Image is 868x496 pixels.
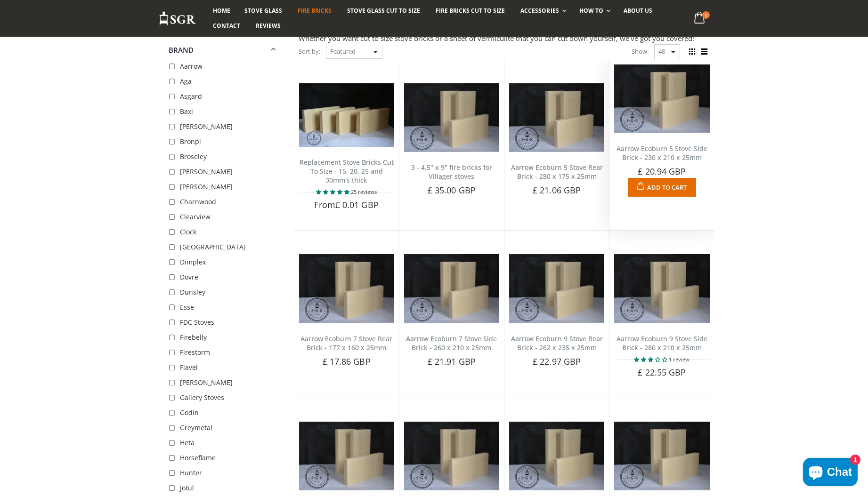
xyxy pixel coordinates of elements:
span: [PERSON_NAME] [180,167,233,176]
img: Aarrow Ecoburn 9 Rear Brick [509,254,604,323]
span: £ 0.01 GBP [335,199,379,210]
a: Reviews [249,18,288,33]
span: Fire Bricks [298,7,332,15]
img: Aarrow Acorn 4 Stove Rear Brick [614,422,709,490]
span: Home [213,7,230,15]
span: Reviews [256,22,281,30]
span: Esse [180,303,194,312]
span: Godin [180,408,199,417]
a: Fire Bricks Cut To Size [429,3,512,18]
span: Sort by: [299,43,320,60]
img: Aarrow Ecoburn 7 Rear Brick [299,254,394,323]
img: Aarrow Ecoburn 5 Stove Rear Brick [509,83,604,152]
img: 3 - 4.5" x 9" fire bricks for Villager stoves [404,83,499,152]
span: Gallery Stoves [180,393,224,402]
span: 1 [702,11,710,19]
span: [PERSON_NAME] [180,182,233,191]
span: Firestorm [180,348,210,357]
span: Show: [632,44,649,59]
a: How To [572,3,615,18]
a: Stove Glass [237,3,289,18]
span: Hunter [180,468,202,477]
span: Accessories [520,7,559,15]
span: 3.00 stars [634,356,669,363]
a: Stove Glass Cut To Size [340,3,427,18]
span: £ 22.55 GBP [638,367,686,378]
span: Fire Bricks Cut To Size [436,7,505,15]
span: £ 21.06 GBP [533,184,581,196]
span: List view [699,47,710,57]
span: £ 35.00 GBP [428,184,476,196]
span: Contact [213,22,240,30]
a: 1 [690,9,709,28]
span: Stove Glass [244,7,282,15]
a: Aarrow Ecoburn 7 Stove Rear Brick - 177 x 160 x 25mm [300,334,392,352]
span: Add to Cart [647,183,687,192]
span: Brand [169,45,194,55]
a: Accessories [513,3,570,18]
span: Clock [180,227,196,236]
img: Aarrow EV7 Stove (old model) Rear Brick - 228 x 195 x 25mm [299,422,394,490]
span: Stove Glass Cut To Size [347,7,420,15]
span: 4.80 stars [316,188,351,195]
span: Dovre [180,272,198,281]
span: Heta [180,438,195,447]
span: Grid view [687,47,698,57]
img: Replacement Stove Bricks Cut To Size - 15, 20, 25 and 30mm's thick [299,83,394,147]
span: Firebelly [180,333,207,342]
span: 1 review [669,356,690,363]
button: Add to Cart [628,178,696,197]
span: 25 reviews [351,188,377,195]
span: Clearview [180,212,211,221]
span: £ 21.91 GBP [428,356,476,367]
a: Aarrow Ecoburn 9 Stove Side Brick - 280 x 210 x 25mm [617,334,707,352]
a: Aarrow Ecoburn 5 Stove Side Brick - 230 x 210 x 25mm [617,144,707,162]
span: Horseflame [180,453,216,462]
inbox-online-store-chat: Shopify online store chat [800,458,860,488]
span: Baxi [180,107,193,116]
a: Aarrow Ecoburn 5 Stove Rear Brick - 280 x 175 x 25mm [511,163,603,181]
span: Jotul [180,483,194,492]
span: How To [579,7,603,15]
span: £ 22.97 GBP [533,356,581,367]
span: Dunsley [180,288,205,296]
span: About us [624,7,652,15]
span: From [314,199,378,210]
span: Aarrow [180,62,203,71]
span: [PERSON_NAME] [180,378,233,387]
a: 3 - 4.5" x 9" fire bricks for Villager stoves [411,163,492,181]
span: Asgard [180,92,202,101]
span: [GEOGRAPHIC_DATA] [180,242,246,251]
img: Aarrow Ecoburn 5 Stove Side Brick [614,64,709,133]
img: Aarrow EV7 Side Brick (Old Model) (shaped) [404,422,499,490]
span: Broseley [180,152,207,161]
span: Bronpi [180,137,201,146]
a: Fire Bricks [291,3,339,18]
a: Aarrow Ecoburn 7 Stove Side Brick - 260 x 210 x 25mm [406,334,497,352]
div: Whether you want cut to size stove bricks or a sheet of vermiculite that you can cut down yoursel... [299,33,710,43]
span: FDC Stoves [180,318,214,327]
img: Aarrow Ecoburn 9 Stove Side Brick - 280 x 210 x 25mm [614,254,709,323]
img: Stove Glass Replacement [159,11,196,26]
a: About us [617,3,659,18]
span: [PERSON_NAME] [180,122,233,131]
span: £ 20.94 GBP [638,166,686,177]
a: Home [206,3,237,18]
span: £ 17.86 GBP [323,356,371,367]
a: Contact [206,18,247,33]
span: Dimplex [180,257,206,266]
a: Replacement Stove Bricks Cut To Size - 15, 20, 25 and 30mm's thick [300,158,394,184]
span: Charnwood [180,197,216,206]
img: Aarrow Ecoburn 7 Side Brick [404,254,499,323]
span: Greymetal [180,423,212,432]
span: Flavel [180,363,198,372]
a: Aarrow Ecoburn 9 Stove Rear Brick - 262 x 235 x 25mm [511,334,603,352]
img: Aarrow Ecoburn 5 side fire brick [509,422,604,490]
span: Aga [180,77,192,86]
